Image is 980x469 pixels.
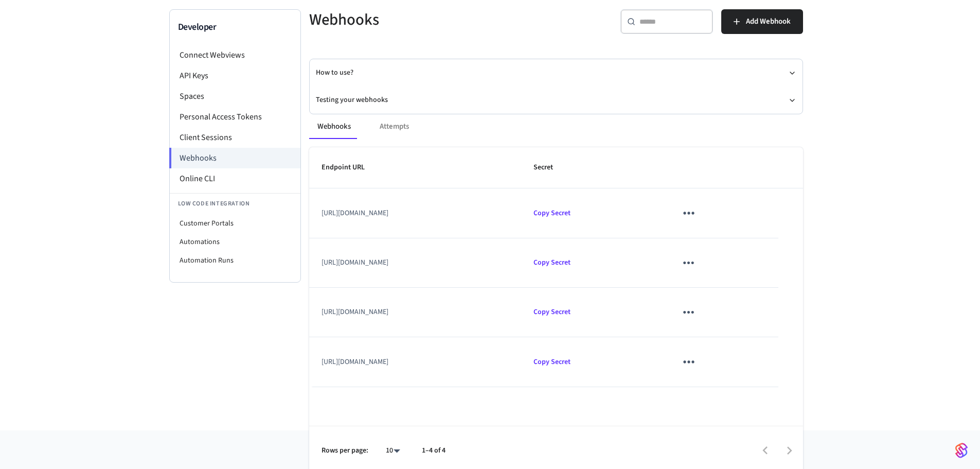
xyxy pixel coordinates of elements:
td: [URL][DOMAIN_NAME] [309,238,522,288]
li: Personal Access Tokens [170,107,300,127]
button: Add Webhook [721,9,803,34]
button: Testing your webhooks [316,86,796,114]
li: Online CLI [170,168,300,189]
li: Connect Webviews [170,45,300,65]
li: Automations [170,233,300,251]
li: API Keys [170,65,300,86]
li: Client Sessions [170,127,300,148]
img: SeamLogoGradient.69752ec5.svg [955,442,968,459]
span: Add Webhook [746,15,791,28]
li: Low Code Integration [170,193,300,214]
button: How to use? [316,59,796,86]
li: Spaces [170,86,300,107]
button: Webhooks [309,114,359,139]
div: ant example [309,114,803,139]
li: Customer Portals [170,214,300,233]
td: [URL][DOMAIN_NAME] [309,288,522,337]
p: Rows per page: [322,445,368,456]
td: [URL][DOMAIN_NAME] [309,188,522,238]
li: Automation Runs [170,251,300,270]
span: Copied! [533,307,571,317]
span: Copied! [533,208,571,218]
h3: Developer [178,20,292,34]
span: Endpoint URL [322,160,378,176]
td: [URL][DOMAIN_NAME] [309,337,522,387]
div: 10 [381,443,405,458]
span: Copied! [533,257,571,268]
li: Webhooks [169,148,300,168]
h5: Webhooks [309,9,550,30]
span: Secret [533,160,566,176]
p: 1–4 of 4 [422,445,446,456]
table: sticky table [309,147,803,387]
span: Copied! [533,357,571,367]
